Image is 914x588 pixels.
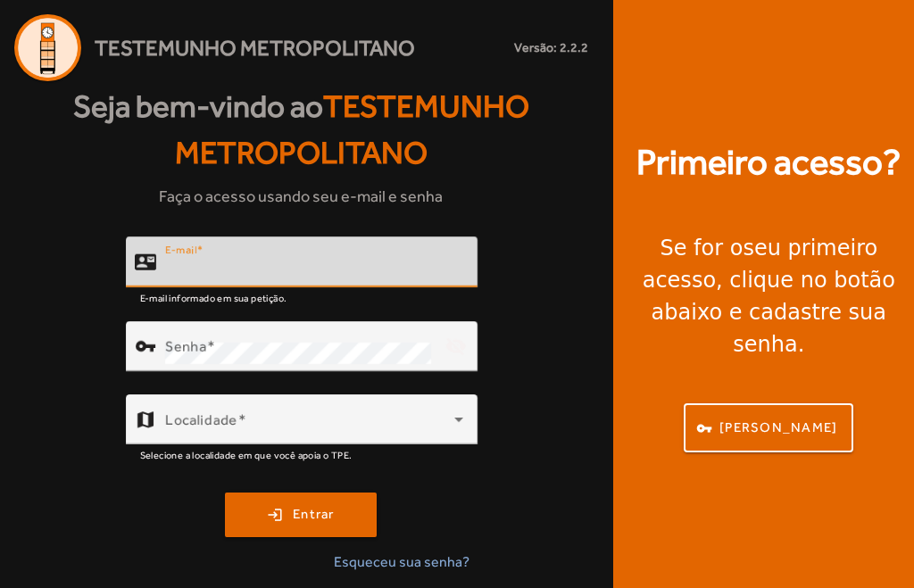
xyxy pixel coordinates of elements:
span: [PERSON_NAME] [719,418,837,438]
mat-icon: visibility_off [434,325,477,368]
button: [PERSON_NAME] [684,403,853,452]
mat-label: Localidade [165,410,237,427]
mat-hint: E-mail informado em sua petição. [140,287,287,307]
mat-icon: contact_mail [135,251,156,272]
span: Testemunho Metropolitano [95,32,415,64]
button: Entrar [225,493,377,537]
span: Faça o acesso usando seu e-mail e senha [159,184,443,208]
mat-hint: Selecione a localidade em que você apoia o TPE. [140,444,353,464]
strong: seu primeiro acesso [643,236,877,293]
mat-icon: vpn_key [135,335,156,357]
span: Testemunho Metropolitano [175,88,529,171]
strong: Primeiro acesso? [636,136,901,189]
mat-label: E-mail [165,243,196,255]
mat-icon: map [135,409,156,430]
img: Logo Agenda [14,14,81,81]
mat-label: Senha [165,337,207,354]
div: Se for o , clique no botão abaixo e cadastre sua senha. [635,232,903,360]
span: Esqueceu sua senha? [334,551,469,573]
span: Entrar [293,504,335,525]
small: Versão: 2.2.2 [514,38,588,57]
